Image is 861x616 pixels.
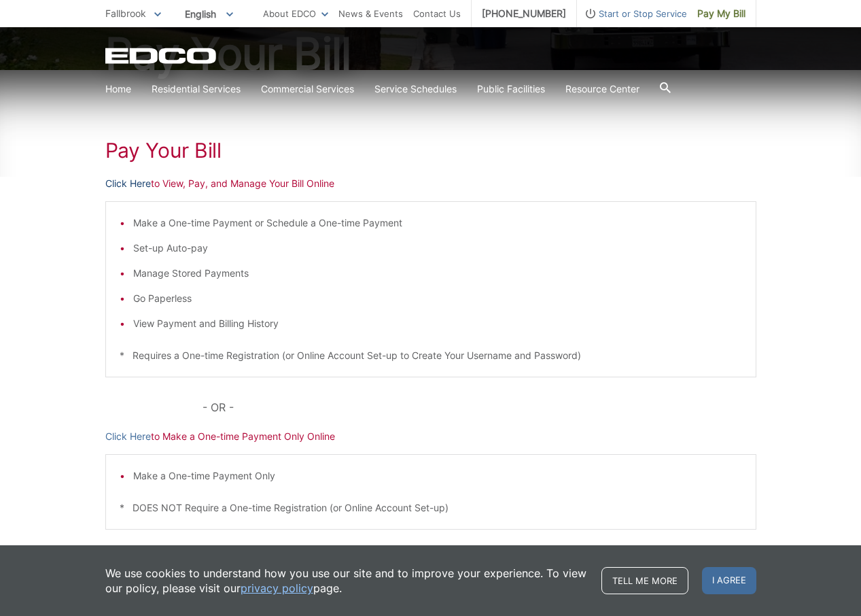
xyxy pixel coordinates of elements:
a: Click Here [105,176,151,191]
a: Public Facilities [477,82,545,97]
li: Make a One-time Payment or Schedule a One-time Payment [133,216,742,230]
a: About EDCO [263,6,328,21]
a: EDCD logo. Return to the homepage. [105,48,218,64]
li: Set-up Auto-pay [133,241,742,256]
p: * Requires a One-time Registration (or Online Account Set-up to Create Your Username and Password) [120,348,742,363]
a: Resource Center [565,82,639,97]
span: Pay My Bill [697,6,745,21]
h1: Pay Your Bill [105,138,756,162]
p: to View, Pay, and Manage Your Bill Online [105,176,756,191]
span: Fallbrook [105,7,146,19]
a: Contact Us [413,6,461,21]
li: View Payment and Billing History [133,316,742,331]
a: Service Schedules [374,82,457,97]
a: Tell me more [601,567,688,594]
a: privacy policy [241,581,313,596]
li: Manage Stored Payments [133,266,742,281]
a: Commercial Services [261,82,354,97]
a: Home [105,82,131,97]
p: We use cookies to understand how you use our site and to improve your experience. To view our pol... [105,566,588,596]
li: Go Paperless [133,291,742,306]
p: * DOES NOT Require a One-time Registration (or Online Account Set-up) [120,500,742,515]
a: Residential Services [152,82,241,97]
p: to Make a One-time Payment Only Online [105,429,756,444]
li: Make a One-time Payment Only [133,468,742,483]
p: - OR - [203,398,756,417]
a: Click Here [105,429,151,444]
span: English [175,3,243,25]
a: News & Events [338,6,403,21]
